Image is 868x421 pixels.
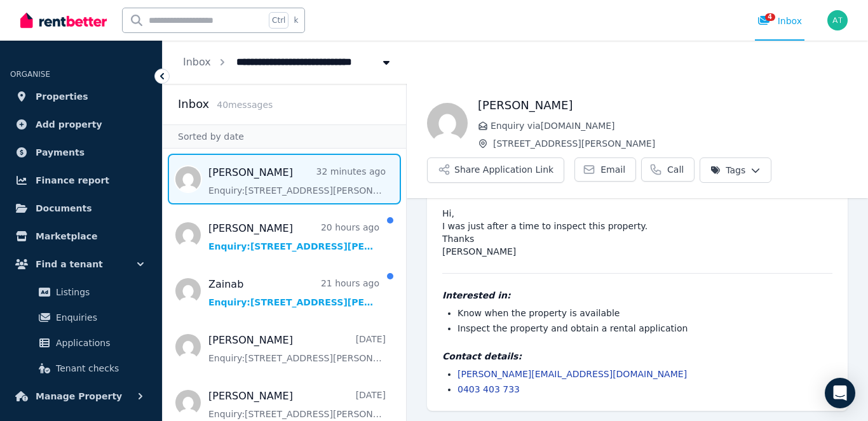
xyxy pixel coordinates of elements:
span: Enquiries [56,310,142,325]
div: Inbox [757,15,802,27]
span: Listings [56,284,142,300]
a: Inbox [183,56,211,68]
span: Find a tenant [36,257,103,272]
a: [PERSON_NAME]32 minutes agoEnquiry:[STREET_ADDRESS][PERSON_NAME]. [208,165,386,197]
img: Sandra [427,103,468,144]
a: 0403 403 733 [458,384,520,394]
a: [PERSON_NAME][EMAIL_ADDRESS][DOMAIN_NAME] [458,369,687,379]
span: Email [600,163,625,176]
div: Open Intercom Messenger [825,378,855,408]
span: Call [667,163,684,176]
button: Share Application Link [427,157,564,183]
a: [PERSON_NAME][DATE]Enquiry:[STREET_ADDRESS][PERSON_NAME]. [208,333,386,364]
div: Sorted by date [163,124,406,149]
a: Add property [10,112,152,137]
a: [PERSON_NAME][DATE]Enquiry:[STREET_ADDRESS][PERSON_NAME]. [208,389,386,420]
span: Marketplace [36,229,97,244]
span: Enquiry via [DOMAIN_NAME] [491,119,848,132]
span: Finance report [36,173,109,188]
button: Find a tenant [10,251,152,277]
li: Inspect the property and obtain a rental application [458,322,832,335]
span: Properties [36,89,88,104]
a: Documents [10,196,152,221]
span: Payments [36,145,85,160]
span: [STREET_ADDRESS][PERSON_NAME] [493,137,848,150]
span: Add property [36,117,102,132]
a: Enquiries [15,305,147,330]
a: [PERSON_NAME]20 hours agoEnquiry:[STREET_ADDRESS][PERSON_NAME]. [208,221,379,253]
a: Zainab21 hours agoEnquiry:[STREET_ADDRESS][PERSON_NAME]. [208,277,379,309]
h4: Interested in: [442,289,832,302]
span: 4 [765,13,775,21]
h1: [PERSON_NAME] [478,97,848,114]
a: Marketplace [10,224,152,249]
a: Call [641,157,695,182]
img: RentBetter [20,11,107,30]
span: ORGANISE [10,70,50,79]
button: Tags [700,157,771,183]
button: Manage Property [10,384,152,409]
a: Applications [15,330,147,356]
a: Finance report [10,168,152,193]
img: Anton Tonev [827,10,848,30]
a: Payments [10,140,152,165]
a: Tenant checks [15,356,147,381]
span: Documents [36,201,92,216]
span: Ctrl [269,12,288,29]
li: Know when the property is available [458,307,832,319]
a: Properties [10,84,152,109]
a: Listings [15,279,147,305]
h2: Inbox [178,95,209,113]
h4: Contact details: [442,350,832,363]
nav: Breadcrumb [163,41,413,84]
span: 40 message s [217,100,273,110]
span: Tags [710,164,745,177]
span: k [294,15,298,25]
span: Manage Property [36,389,122,404]
span: Applications [56,335,142,351]
a: Email [574,157,636,182]
pre: Hi, I was just after a time to inspect this property. Thanks [PERSON_NAME] [442,207,832,258]
span: Tenant checks [56,361,142,376]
